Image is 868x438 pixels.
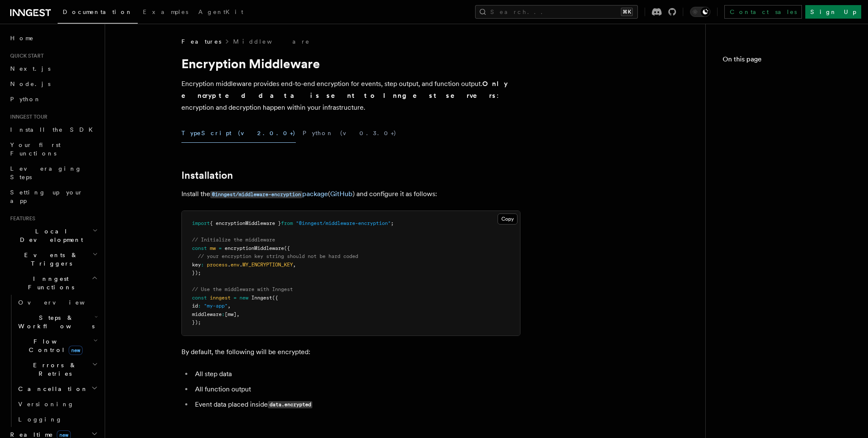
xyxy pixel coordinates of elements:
[7,91,100,107] a: Python
[222,311,225,317] span: :
[731,110,855,136] span: Changing the encrypted [DOMAIN_NAME] field
[239,295,248,301] span: new
[210,190,328,198] a: @inngest/middleware-encryptionpackage
[7,53,44,59] span: Quick start
[7,185,100,208] a: Setting up your app
[192,303,198,309] span: id
[731,142,814,151] span: Decrypt only mode
[10,126,98,133] span: Install the SDK
[192,383,520,395] li: All function output
[731,95,797,103] span: Installation
[198,253,358,259] span: // your encryption key string should not be hard coded
[198,8,243,15] span: AgentKit
[192,319,201,325] span: });
[204,303,228,309] span: "my-app"
[192,295,207,301] span: const
[193,3,248,23] a: AgentKit
[330,190,353,198] a: GitHub
[192,399,520,411] li: Event data placed inside
[15,310,100,334] button: Steps & Workflows
[192,237,275,243] span: // Initialize the middleware
[233,37,310,46] a: Middleware
[15,385,88,393] span: Cancellation
[7,271,100,295] button: Inngest Functions
[69,346,83,355] span: new
[15,361,92,378] span: Errors & Retries
[181,346,520,358] p: By default, the following will be encrypted:
[10,189,83,204] span: Setting up your app
[391,220,394,226] span: ;
[7,251,92,268] span: Events & Triggers
[7,30,100,46] a: Home
[281,220,293,226] span: from
[7,295,100,427] div: Inngest Functions
[234,295,236,301] span: =
[210,245,216,251] span: mw
[621,8,633,16] kbd: ⌘K
[690,7,710,17] button: Toggle dark mode
[236,311,239,317] span: ,
[7,137,100,161] a: Your first Functions
[242,262,293,268] span: MY_ENCRYPTION_KEY
[805,5,861,19] a: Sign Up
[15,337,93,354] span: Flow Control
[251,295,272,301] span: Inngest
[225,311,236,317] span: [mw]
[10,65,50,72] span: Next.js
[15,295,100,310] a: Overview
[272,295,278,301] span: ({
[7,247,100,271] button: Events & Triggers
[15,396,100,412] a: Versioning
[7,61,100,76] a: Next.js
[728,139,851,154] a: Decrypt only mode
[15,313,95,330] span: Steps & Workflows
[192,262,201,268] span: key
[498,213,517,225] button: Copy
[7,122,100,137] a: Install the SDK
[728,91,851,107] a: Installation
[181,169,233,181] a: Installation
[210,295,231,301] span: inngest
[192,368,520,380] li: All step data
[15,381,100,396] button: Cancellation
[198,303,201,309] span: :
[728,154,851,178] a: Fallback decryption keys
[15,358,100,381] button: Errors & Retries
[192,220,210,226] span: import
[210,191,302,198] code: @inngest/middleware-encryption
[726,71,851,88] span: Encryption Middleware
[7,274,92,291] span: Inngest Functions
[723,68,851,91] a: Encryption Middleware
[10,141,61,157] span: Your first Functions
[10,96,41,103] span: Python
[303,124,397,143] button: Python (v0.3.0+)
[728,178,851,193] a: Cross-language support
[10,165,82,180] span: Leveraging Steps
[7,161,100,185] a: Leveraging Steps
[15,412,100,427] a: Logging
[7,227,92,244] span: Local Development
[58,3,138,24] a: Documentation
[192,270,201,276] span: });
[10,80,50,87] span: Node.js
[225,245,284,251] span: encryptionMiddleware
[7,114,47,120] span: Inngest tour
[181,124,296,143] button: TypeScript (v2.0.0+)
[181,78,520,114] p: Encryption middleware provides end-to-end encryption for events, step output, and function output...
[293,262,296,268] span: ,
[7,76,100,91] a: Node.js
[268,401,312,408] code: data.encrypted
[15,334,100,358] button: Flow Controlnew
[207,262,228,268] span: process
[728,107,851,139] a: Changing the encrypted [DOMAIN_NAME] field
[18,401,74,408] span: Versioning
[228,262,231,268] span: .
[192,286,293,292] span: // Use the middleware with Inngest
[10,34,34,42] span: Home
[192,245,207,251] span: const
[239,262,242,268] span: .
[475,5,638,19] button: Search...⌘K
[731,158,851,175] span: Fallback decryption keys
[192,311,222,317] span: middleware
[724,5,802,19] a: Contact sales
